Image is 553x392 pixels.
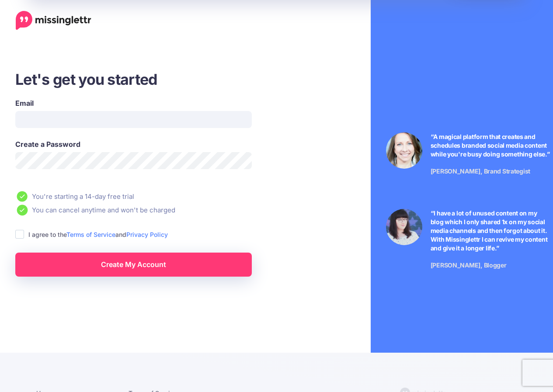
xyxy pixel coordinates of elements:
[126,231,168,238] a: Privacy Policy
[15,98,252,108] label: Email
[386,209,422,245] img: Testimonial by Jeniffer Kosche
[28,229,168,239] label: I agree to the and
[386,132,422,169] img: Testimonial by Laura Stanik
[431,132,550,159] p: “A magical platform that creates and schedules branded social media content while you're busy doi...
[16,11,91,30] a: Home
[15,205,302,215] li: You can cancel anytime and won't be charged
[431,261,507,269] span: [PERSON_NAME], Blogger
[15,69,302,89] h3: Let's get you started
[66,231,115,238] a: Terms of Service
[15,253,252,277] a: Create My Account
[431,167,530,175] span: [PERSON_NAME], Brand Strategist
[15,139,252,149] label: Create a Password
[431,209,550,253] p: “I have a lot of unused content on my blog which I only shared 1x on my social media channels and...
[15,191,302,202] li: You're starting a 14-day free trial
